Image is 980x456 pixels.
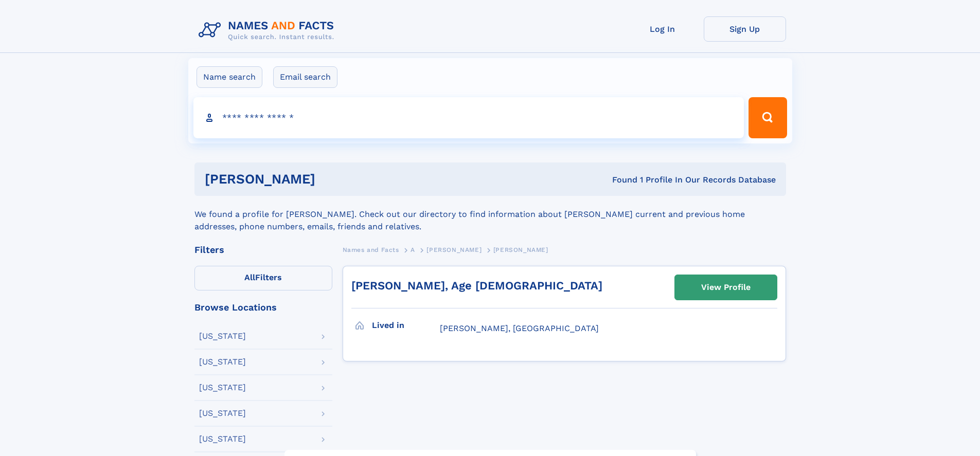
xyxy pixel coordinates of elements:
[199,384,246,392] div: [US_STATE]
[194,196,786,233] div: We found a profile for [PERSON_NAME]. Check out our directory to find information about [PERSON_N...
[194,303,332,312] div: Browse Locations
[464,174,776,186] div: Found 1 Profile In Our Records Database
[351,279,602,292] a: [PERSON_NAME], Age [DEMOGRAPHIC_DATA]
[411,246,415,253] span: A
[343,243,399,256] a: Names and Facts
[704,16,786,42] a: Sign Up
[426,243,482,256] a: [PERSON_NAME]
[749,97,787,138] button: Search Button
[194,266,332,290] label: Filters
[205,173,464,186] h1: [PERSON_NAME]
[411,243,415,256] a: A
[199,332,246,340] div: [US_STATE]
[197,66,262,88] label: Name search
[199,358,246,366] div: [US_STATE]
[493,246,548,253] span: [PERSON_NAME]
[675,275,777,300] a: View Profile
[273,66,337,88] label: Email search
[372,317,440,334] h3: Lived in
[194,245,332,254] div: Filters
[244,272,255,282] span: All
[701,276,751,299] div: View Profile
[199,435,246,443] div: [US_STATE]
[440,323,599,333] span: [PERSON_NAME], [GEOGRAPHIC_DATA]
[194,16,343,44] img: Logo Names and Facts
[199,409,246,417] div: [US_STATE]
[193,97,744,138] input: search input
[426,246,482,253] span: [PERSON_NAME]
[621,16,704,42] a: Log In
